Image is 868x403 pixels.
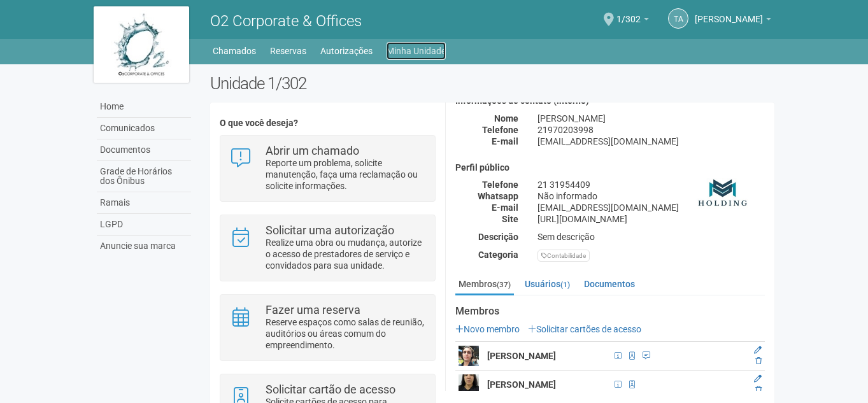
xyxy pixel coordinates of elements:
[210,74,775,93] h2: Unidade 1/302
[266,383,395,396] strong: Solicitar cartão de acesso
[455,274,514,295] a: Membros(37)
[455,163,765,173] h4: Perfil público
[487,379,556,390] strong: [PERSON_NAME]
[695,2,763,24] span: Thamiris Abdala
[455,306,765,317] strong: Membros
[97,161,191,192] a: Grade de Horários dos Ônibus
[266,316,425,351] p: Reserve espaços como salas de reunião, auditórios ou áreas comum do empreendimento.
[266,223,394,237] strong: Solicitar uma autorização
[230,145,425,192] a: Abrir um chamado Reporte um problema, solicite manutenção, faça uma reclamação ou solicite inform...
[230,304,425,351] a: Fazer uma reserva Reserve espaços como salas de reunião, auditórios ou áreas comum do empreendime...
[528,231,774,243] div: Sem descrição
[492,202,518,213] strong: E-mail
[213,42,256,60] a: Chamados
[754,374,762,383] a: Editar membro
[266,157,425,192] p: Reporte um problema, solicite manutenção, faça uma reclamação ou solicite informações.
[97,192,191,214] a: Ramais
[266,144,359,157] strong: Abrir um chamado
[220,118,436,128] h4: O que você deseja?
[94,6,189,83] img: logo.jpg
[478,232,518,242] strong: Descrição
[320,42,373,60] a: Autorizações
[522,274,573,293] a: Usuários(1)
[459,346,479,366] img: user.png
[528,324,641,334] a: Solicitar cartões de acesso
[755,385,762,394] a: Excluir membro
[97,139,191,161] a: Documentos
[528,179,774,190] div: 21 31954409
[528,136,774,147] div: [EMAIL_ADDRESS][DOMAIN_NAME]
[478,191,518,201] strong: Whatsapp
[266,237,425,271] p: Realize uma obra ou mudança, autorize o acesso de prestadores de serviço e convidados para sua un...
[494,113,518,124] strong: Nome
[97,214,191,236] a: LGPD
[266,303,360,316] strong: Fazer uma reserva
[528,202,774,213] div: [EMAIL_ADDRESS][DOMAIN_NAME]
[270,42,306,60] a: Reservas
[528,190,774,202] div: Não informado
[528,124,774,136] div: 21970203998
[459,374,479,395] img: user.png
[754,346,762,355] a: Editar membro
[755,357,762,365] a: Excluir membro
[487,351,556,361] strong: [PERSON_NAME]
[210,12,362,30] span: O2 Corporate & Offices
[97,96,191,118] a: Home
[692,163,755,227] img: business.png
[455,324,520,334] a: Novo membro
[478,250,518,260] strong: Categoria
[616,16,649,26] a: 1/302
[528,113,774,124] div: [PERSON_NAME]
[482,180,518,190] strong: Telefone
[482,125,518,135] strong: Telefone
[581,274,638,293] a: Documentos
[97,236,191,257] a: Anuncie sua marca
[695,16,771,26] a: [PERSON_NAME]
[560,280,570,289] small: (1)
[537,250,590,262] div: Contabilidade
[668,8,688,29] a: TA
[528,213,774,225] div: [URL][DOMAIN_NAME]
[387,42,446,60] a: Minha Unidade
[492,136,518,146] strong: E-mail
[502,214,518,224] strong: Site
[230,225,425,271] a: Solicitar uma autorização Realize uma obra ou mudança, autorize o acesso de prestadores de serviç...
[497,280,511,289] small: (37)
[616,2,641,24] span: 1/302
[97,118,191,139] a: Comunicados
